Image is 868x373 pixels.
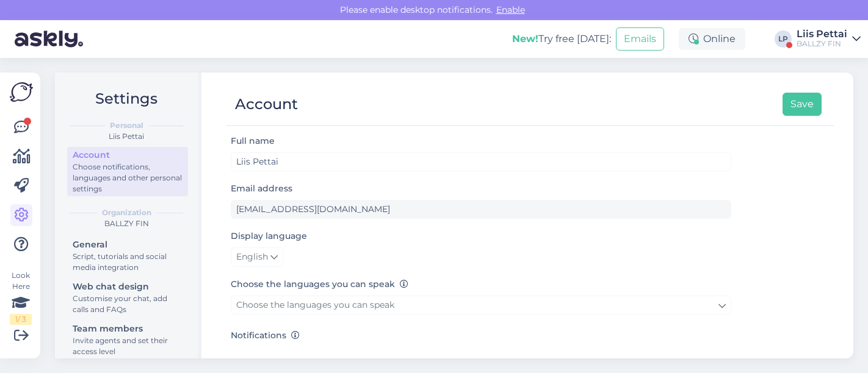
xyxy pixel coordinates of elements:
[231,135,275,147] label: Full name
[73,280,183,293] div: Web chat design
[235,93,298,116] div: Account
[73,149,183,162] div: Account
[73,335,183,357] div: Invite agents and set their access level
[65,87,188,110] h2: Settings
[797,29,847,39] div: Liis Pettai
[231,296,731,314] a: Choose the languages you can speak
[231,278,408,291] label: Choose the languages you can speak
[73,322,183,335] div: Team members
[797,29,861,49] a: Liis PettaiBALLZY FIN
[231,182,292,195] label: Email address
[236,250,268,264] span: English
[231,329,300,342] label: Notifications
[493,4,529,15] span: Enable
[102,207,151,218] b: Organization
[512,32,611,46] div: Try free [DATE]:
[236,299,394,310] span: Choose the languages you can speak
[73,162,183,194] div: Choose notifications, languages and other personal settings
[110,120,143,131] b: Personal
[616,27,664,51] button: Emails
[231,230,307,243] label: Display language
[783,93,822,116] button: Save
[775,30,792,48] div: LP
[10,82,33,102] img: Askly Logo
[67,321,188,359] a: Team membersInvite agents and set their access level
[10,270,32,325] div: Look Here
[67,279,188,317] a: Web chat designCustomise your chat, add calls and FAQs
[67,236,188,275] a: GeneralScript, tutorials and social media integration
[10,314,32,325] div: 1 / 3
[231,247,283,267] a: English
[512,33,538,44] b: New!
[797,39,847,49] div: BALLZY FIN
[264,347,457,366] label: Get email when customer starts a chat
[67,147,188,196] a: AccountChoose notifications, languages and other personal settings
[231,200,731,219] input: Enter email
[73,238,183,251] div: General
[65,218,188,229] div: BALLZY FIN
[65,131,188,142] div: Liis Pettai
[231,152,731,171] input: Enter name
[73,293,183,315] div: Customise your chat, add calls and FAQs
[679,28,745,50] div: Online
[73,251,183,273] div: Script, tutorials and social media integration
